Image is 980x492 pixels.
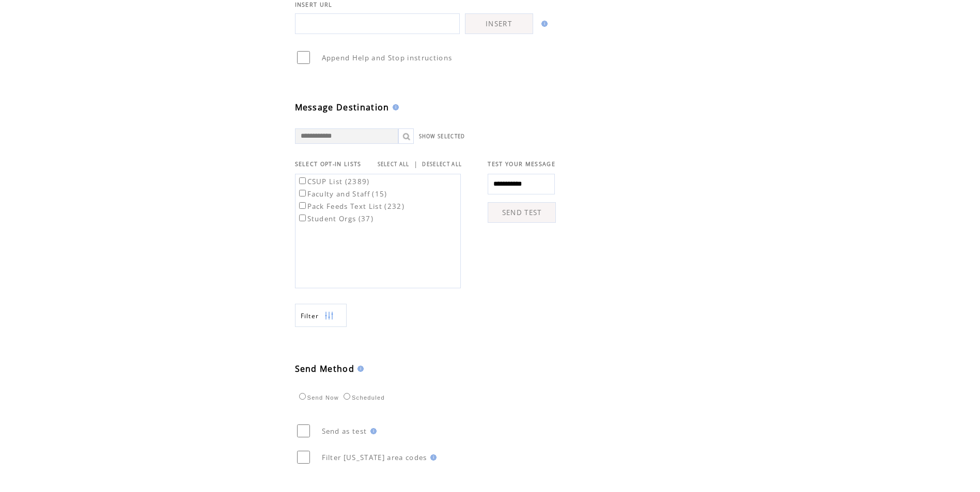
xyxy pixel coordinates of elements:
[297,189,387,199] label: Faculty and Staff (15)
[427,454,437,461] img: help.gif
[378,161,410,168] a: SELECT ALL
[422,161,462,168] a: DESELECT ALL
[295,102,390,113] span: Message Destination
[299,202,306,209] input: Pack Feeds Text List (232)
[414,159,418,169] span: |
[419,133,465,140] a: SHOW SELECTED
[324,304,334,327] img: filters.png
[341,395,385,401] label: Scheduled
[465,13,533,34] a: INSERT
[538,21,548,27] img: help.gif
[295,304,347,327] a: Filter
[488,160,555,168] span: TEST YOUR MESSAGE
[488,202,556,223] a: SEND TEST
[354,366,364,372] img: help.gif
[367,428,377,434] img: help.gif
[299,215,306,221] input: Student Orgs (37)
[297,202,405,211] label: Pack Feeds Text List (232)
[297,177,370,186] label: CSUP List (2389)
[344,393,350,400] input: Scheduled
[390,104,399,110] img: help.gif
[299,177,306,184] input: CSUP List (2389)
[322,427,367,436] span: Send as test
[297,395,339,401] label: Send Now
[297,214,374,223] label: Student Orgs (37)
[299,190,306,196] input: Faculty and Staff (15)
[295,363,355,374] span: Send Method
[299,393,306,400] input: Send Now
[322,453,427,462] span: Filter [US_STATE] area codes
[295,160,362,168] span: SELECT OPT-IN LISTS
[301,311,319,320] span: Show filters
[322,53,453,62] span: Append Help and Stop instructions
[295,1,333,8] span: INSERT URL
